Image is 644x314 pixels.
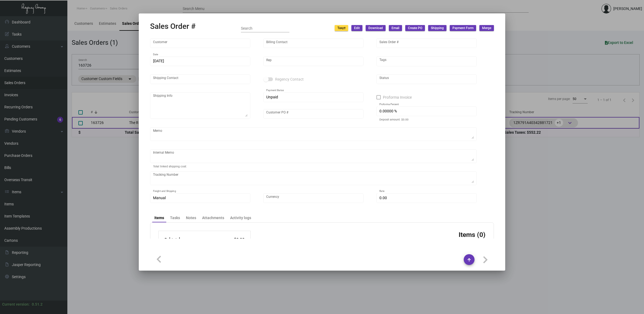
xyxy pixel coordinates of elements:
[337,26,345,30] span: Tax
[354,26,360,30] span: Edit
[452,26,473,30] span: Payment Form
[351,25,362,31] button: Edit
[230,215,251,221] div: Activity logs
[226,236,245,243] td: $0.00
[266,95,278,99] span: Unpaid
[389,25,402,31] button: Email
[186,215,196,221] div: Notes
[459,231,486,239] h3: Items (0)
[383,94,412,101] span: Proforma Invoice
[275,76,304,82] span: Regency Contact
[2,302,30,307] div: Current version:
[164,236,226,243] td: Subtotal
[428,25,446,31] button: Shipping
[202,215,224,221] div: Attachments
[153,165,187,168] mat-hint: Total linked shipping cost:
[154,215,164,221] div: Items
[366,25,386,31] button: Download
[335,25,348,31] button: Tax
[153,196,166,200] span: Manual
[150,22,196,31] h2: Sales Order #
[170,215,180,221] div: Tasks
[392,26,399,30] span: Email
[379,118,408,121] mat-hint: Deposit amount: $0.00
[408,26,422,30] span: Create PO
[482,26,491,30] span: Merge
[405,25,425,31] button: Create PO
[450,25,476,31] button: Payment Form
[431,26,444,30] span: Shipping
[479,25,494,31] button: Merge
[368,26,383,30] span: Download
[32,302,43,307] div: 0.51.2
